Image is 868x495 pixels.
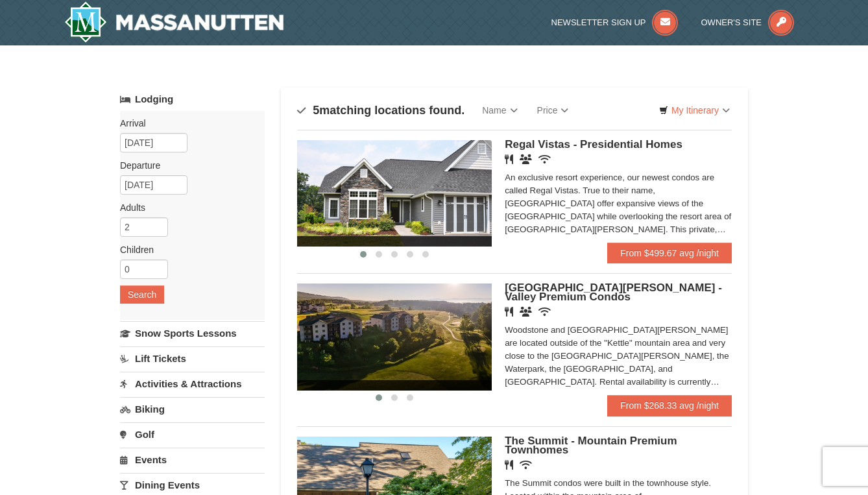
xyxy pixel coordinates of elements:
[120,321,265,345] a: Snow Sports Lessons
[505,154,513,164] i: Restaurant
[120,159,255,172] label: Departure
[607,395,732,416] a: From $268.33 avg /night
[120,285,164,304] button: Search
[120,243,255,256] label: Children
[701,18,762,27] span: Owner's Site
[527,97,579,123] a: Price
[505,307,513,317] i: Restaurant
[505,460,513,470] i: Restaurant
[120,346,265,370] a: Lift Tickets
[472,97,527,123] a: Name
[505,435,677,456] span: The Summit - Mountain Premium Townhomes
[120,201,255,214] label: Adults
[120,422,265,446] a: Golf
[120,117,255,130] label: Arrival
[505,138,682,151] span: Regal Vistas - Presidential Homes
[505,171,732,236] div: An exclusive resort experience, our newest condos are called Regal Vistas. True to their name, [G...
[538,307,551,317] i: Wireless Internet (free)
[120,448,265,472] a: Events
[651,101,738,120] a: My Itinerary
[520,154,532,164] i: Banquet Facilities
[64,1,283,43] img: Massanutten Resort Logo
[520,307,532,317] i: Banquet Facilities
[505,282,722,303] span: [GEOGRAPHIC_DATA][PERSON_NAME] - Valley Premium Condos
[120,88,265,111] a: Lodging
[297,104,464,117] h4: matching locations found.
[120,372,265,396] a: Activities & Attractions
[701,18,795,27] a: Owner's Site
[313,104,319,117] span: 5
[607,243,732,263] a: From $499.67 avg /night
[64,1,283,43] a: Massanutten Resort
[505,324,732,389] div: Woodstone and [GEOGRAPHIC_DATA][PERSON_NAME] are located outside of the "Kettle" mountain area an...
[551,18,646,27] span: Newsletter Sign Up
[538,154,551,164] i: Wireless Internet (free)
[520,460,532,470] i: Wireless Internet (free)
[551,18,679,27] a: Newsletter Sign Up
[120,397,265,421] a: Biking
